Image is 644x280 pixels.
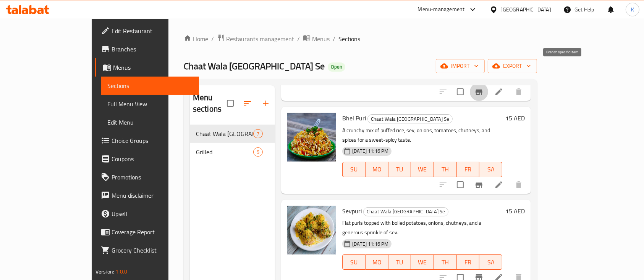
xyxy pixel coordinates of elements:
[342,126,502,145] p: A crunchy mix of puffed rice, sev, onions, tomatoes, chutneys, and spices for a sweet-spicy taste.
[414,257,431,268] span: WE
[112,191,193,200] span: Menu disclaimer
[303,34,330,44] a: Menus
[494,87,503,96] a: Edit menu item
[287,113,336,162] img: Bhel Puri
[414,164,431,175] span: WE
[369,164,385,175] span: MO
[510,83,528,101] button: delete
[364,207,448,216] span: Chaat Wala [GEOGRAPHIC_DATA] Se
[368,115,452,123] span: Chaat Wala [GEOGRAPHIC_DATA] Se
[112,45,193,54] span: Branches
[112,26,193,35] span: Edit Restaurant
[101,95,199,113] a: Full Menu View
[254,130,262,138] span: 7
[349,240,392,248] span: [DATE] 11:16 PM
[388,162,411,177] button: TU
[482,257,499,268] span: SA
[196,129,253,138] div: Chaat Wala Mumbai Se
[392,257,408,268] span: TU
[488,59,537,73] button: export
[434,162,457,177] button: TH
[328,62,345,72] div: Open
[226,34,294,43] span: Restaurants management
[494,180,503,189] a: Edit menu item
[363,207,448,216] div: Chaat Wala Mumbai Se
[107,81,193,90] span: Sections
[112,154,193,163] span: Coupons
[222,95,238,111] span: Select all sections
[346,257,362,268] span: SU
[115,267,127,277] span: 1.0.0
[437,257,454,268] span: TH
[95,241,199,259] a: Grocery Checklist
[505,113,525,123] h6: 15 AED
[95,58,199,77] a: Menus
[631,5,634,14] span: K
[112,246,193,255] span: Grocery Checklist
[342,254,366,270] button: SU
[369,257,385,268] span: MO
[312,34,330,43] span: Menus
[190,143,275,161] div: Grilled5
[107,118,193,127] span: Edit Menu
[388,254,411,270] button: TU
[434,254,457,270] button: TH
[95,150,199,168] a: Coupons
[113,63,193,72] span: Menus
[95,223,199,241] a: Coverage Report
[479,162,502,177] button: SA
[366,254,388,270] button: MO
[342,205,362,217] span: Sevpuri
[238,94,257,112] span: Sort sections
[254,149,262,156] span: 5
[342,162,366,177] button: SU
[482,164,499,175] span: SA
[257,94,275,112] button: Add section
[287,206,336,254] img: Sevpuri
[418,5,465,14] div: Menu-management
[349,147,392,155] span: [DATE] 11:16 PM
[196,147,253,157] span: Grilled
[501,5,551,14] div: [GEOGRAPHIC_DATA]
[411,162,434,177] button: WE
[452,177,468,193] span: Select to update
[184,58,325,75] span: Chaat Wala [GEOGRAPHIC_DATA] Se
[95,186,199,205] a: Menu disclaimer
[211,34,214,43] li: /
[196,129,253,138] span: Chaat Wala [GEOGRAPHIC_DATA] Se
[328,64,345,70] span: Open
[95,267,114,277] span: Version:
[437,164,454,175] span: TH
[190,122,275,164] nav: Menu sections
[460,164,477,175] span: FR
[346,164,362,175] span: SU
[442,61,479,71] span: import
[193,92,227,115] h2: Menu sections
[366,162,388,177] button: MO
[297,34,300,43] li: /
[112,173,193,182] span: Promotions
[112,136,193,145] span: Choice Groups
[107,99,193,109] span: Full Menu View
[436,59,485,73] button: import
[457,162,480,177] button: FR
[494,61,531,71] span: export
[112,209,193,218] span: Upsell
[452,84,468,100] span: Select to update
[101,113,199,131] a: Edit Menu
[184,34,537,44] nav: breadcrumb
[101,77,199,95] a: Sections
[333,34,335,43] li: /
[112,227,193,237] span: Coverage Report
[338,34,360,43] span: Sections
[217,34,294,44] a: Restaurants management
[367,114,453,123] div: Chaat Wala Mumbai Se
[470,176,488,194] button: Branch-specific-item
[457,254,480,270] button: FR
[342,112,366,124] span: Bhel Puri
[470,83,488,101] button: Branch-specific-item
[253,129,263,138] div: items
[460,257,477,268] span: FR
[95,22,199,40] a: Edit Restaurant
[95,131,199,150] a: Choice Groups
